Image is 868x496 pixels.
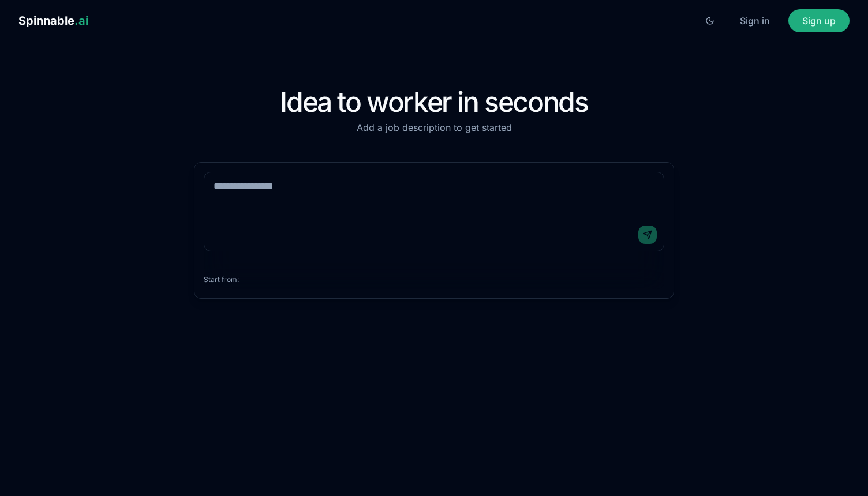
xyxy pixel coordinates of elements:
[74,14,88,28] span: .ai
[698,9,721,32] button: Switch to light mode
[204,275,664,284] p: Start from:
[194,121,674,134] p: Add a job description to get started
[788,9,850,32] button: Sign up
[194,88,674,116] h1: Idea to worker in seconds
[726,9,784,32] button: Sign in
[18,14,88,28] span: Spinnable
